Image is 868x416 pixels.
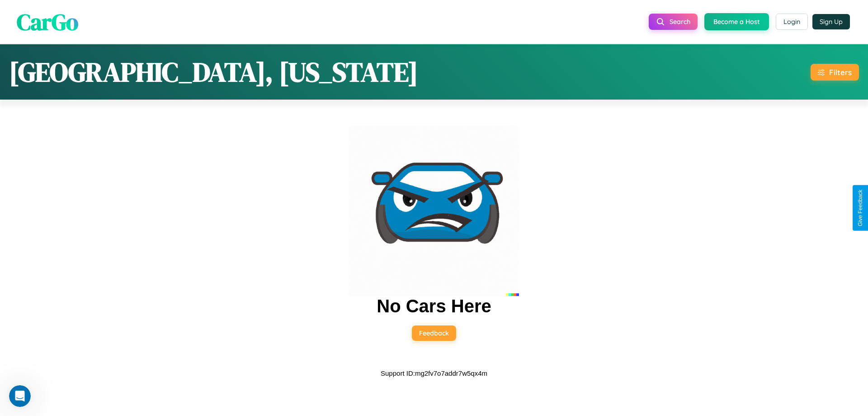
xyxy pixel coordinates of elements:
div: Filters [829,67,852,77]
button: Feedback [412,325,456,341]
span: Search [670,18,690,26]
p: Support ID: mg2fv7o7addr7w5qx4m [381,367,487,379]
h1: [GEOGRAPHIC_DATA], [US_STATE] [9,53,418,91]
span: CarGo [17,6,78,37]
iframe: Intercom live chat [9,385,31,407]
h2: No Cars Here [377,296,491,316]
img: car [349,126,519,296]
button: Become a Host [704,13,769,30]
button: Filters [811,64,859,81]
button: Login [776,14,808,30]
button: Search [649,14,698,30]
div: Give Feedback [857,190,863,226]
button: Sign Up [812,14,850,29]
